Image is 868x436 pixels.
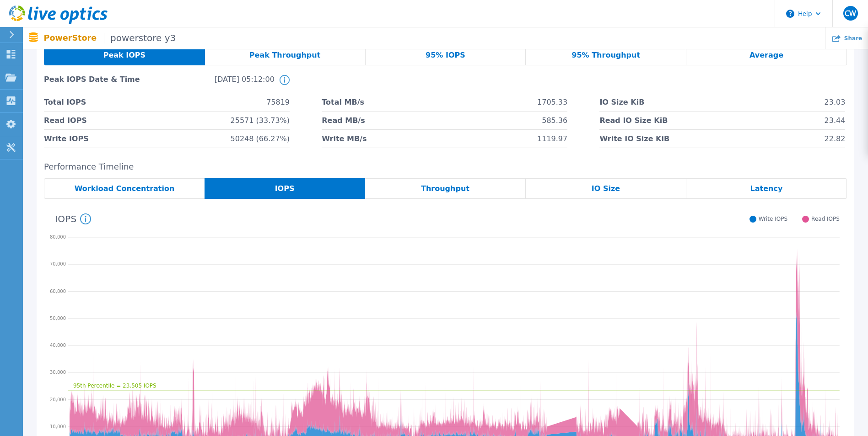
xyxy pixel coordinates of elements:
[73,383,156,389] text: 95th Percentile = 23,505 IOPS
[759,216,787,223] span: Write IOPS
[825,93,846,111] span: 23.03
[825,130,846,148] span: 22.82
[825,112,846,129] span: 23.44
[103,52,146,59] span: Peak IOPS
[275,185,295,192] span: IOPS
[542,112,567,129] span: 585.36
[322,112,365,129] span: Read MB/s
[44,75,159,93] span: Peak IOPS Date & Time
[571,52,640,59] span: 95% Throughput
[50,262,66,267] text: 70,000
[231,112,290,129] span: 25571 (33.73%)
[44,33,176,43] p: PowerStore
[537,93,567,111] span: 1705.33
[44,162,847,172] h2: Performance Timeline
[592,185,620,192] span: IO Size
[159,75,275,93] span: [DATE] 05:12:00
[231,130,290,148] span: 50248 (66.27%)
[426,52,465,59] span: 95% IOPS
[104,33,176,43] span: powerstore y3
[75,185,175,192] span: Workload Concentration
[750,185,783,192] span: Latency
[50,343,66,348] text: 40,000
[749,52,783,59] span: Average
[266,93,290,111] span: 75819
[599,93,644,111] span: IO Size KiB
[322,130,367,148] span: Write MB/s
[44,112,87,129] span: Read IOPS
[55,213,91,224] h4: IOPS
[249,52,321,59] span: Peak Throughput
[845,10,856,17] span: CW
[44,93,86,111] span: Total IOPS
[50,370,66,375] text: 30,000
[599,112,668,129] span: Read IO Size KiB
[844,36,862,41] span: Share
[537,130,567,148] span: 1119.97
[599,130,669,148] span: Write IO Size KiB
[50,289,66,294] text: 60,000
[421,185,469,192] span: Throughput
[811,216,840,223] span: Read IOPS
[44,130,89,148] span: Write IOPS
[322,93,364,111] span: Total MB/s
[50,234,66,239] text: 80,000
[50,424,66,429] text: 10,000
[50,316,66,321] text: 50,000
[50,397,66,402] text: 20,000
